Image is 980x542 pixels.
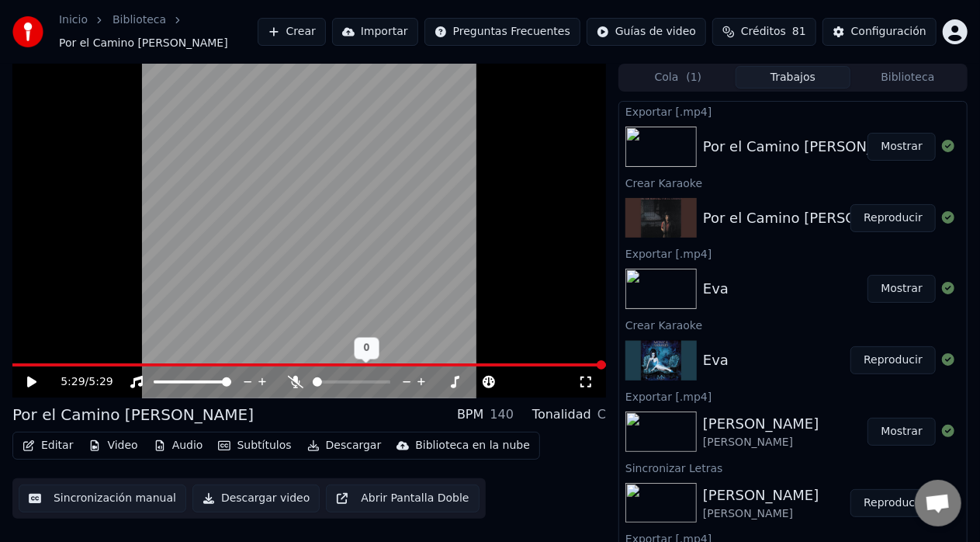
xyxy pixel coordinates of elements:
div: Por el Camino [PERSON_NAME] [12,404,254,426]
span: 81 [792,24,806,40]
button: Mostrar [867,275,936,303]
button: Sincronización manual [19,485,186,512]
div: C [597,405,606,424]
button: Crear [258,18,326,46]
span: Por el Camino [PERSON_NAME] [59,36,228,51]
div: Chat abierto [915,480,961,526]
span: 5:29 [61,374,85,390]
button: Importar [332,18,418,46]
nav: breadcrumb [59,12,258,51]
button: Descargar [301,435,388,457]
div: / [61,374,98,390]
div: [PERSON_NAME] [703,435,819,450]
div: Eva [703,349,729,371]
button: Reproducir [850,489,936,517]
button: Cola [621,66,736,89]
button: Abrir Pantalla Doble [326,485,479,512]
a: Inicio [59,12,88,28]
button: Subtítulos [212,435,297,457]
button: Configuración [822,18,937,46]
button: Guías de video [587,18,706,46]
button: Trabajos [736,66,850,89]
img: youka [12,16,43,47]
div: Tonalidad [532,405,591,424]
button: Descargar video [192,485,320,512]
div: Eva [703,278,729,300]
div: Configuración [851,24,926,40]
button: Biblioteca [850,66,965,89]
div: Exportar [.mp4] [619,387,967,405]
button: Mostrar [867,133,936,161]
div: [PERSON_NAME] [703,506,819,522]
div: Por el Camino [PERSON_NAME] [703,207,920,229]
div: Por el Camino [PERSON_NAME] [703,136,920,158]
div: [PERSON_NAME] [703,485,819,506]
div: Crear Karaoke [619,173,967,192]
button: Video [82,435,144,457]
div: Exportar [.mp4] [619,102,967,120]
button: Preguntas Frecuentes [424,18,580,46]
button: Editar [16,435,79,457]
span: ( 1 ) [686,70,701,85]
button: Reproducir [850,204,936,232]
button: Mostrar [867,418,936,446]
a: Biblioteca [113,12,166,28]
button: Audio [147,435,210,457]
div: Sincronizar Letras [619,458,967,477]
button: Créditos81 [712,18,816,46]
span: Créditos [741,24,786,40]
span: 5:29 [88,374,113,390]
button: Reproducir [850,346,936,374]
div: 140 [490,405,514,424]
div: [PERSON_NAME] [703,413,819,435]
div: BPM [457,405,483,424]
div: Exportar [.mp4] [619,244,967,262]
div: 0 [355,338,379,360]
div: Biblioteca en la nube [415,438,530,453]
div: Crear Karaoke [619,315,967,334]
